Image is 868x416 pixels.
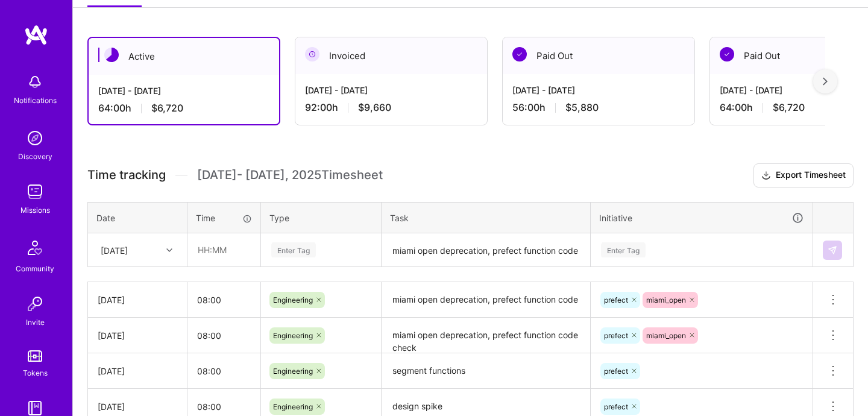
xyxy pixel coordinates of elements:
[89,38,279,75] div: Active
[383,355,589,388] textarea: segment functions
[88,202,187,233] th: Date
[98,102,269,115] div: 64:00 h
[151,102,183,115] span: $6,720
[273,402,313,411] span: Engineering
[18,150,52,163] div: Discovery
[305,84,477,96] div: [DATE] - [DATE]
[720,47,734,61] img: Paid Out
[197,168,383,183] span: [DATE] - [DATE] , 2025 Timesheet
[512,101,685,114] div: 56:00 h
[512,84,685,96] div: [DATE] - [DATE]
[187,355,260,387] input: HH:MM
[565,101,599,114] span: $5,880
[188,234,260,266] input: HH:MM
[599,211,804,225] div: Initiative
[166,247,172,253] i: icon Chevron
[295,37,487,74] div: Invoiced
[98,400,177,413] div: [DATE]
[98,84,269,97] div: [DATE] - [DATE]
[604,367,628,376] span: prefect
[273,295,313,304] span: Engineering
[646,295,686,304] span: miami_open
[187,284,260,316] input: HH:MM
[187,320,260,351] input: HH:MM
[14,94,57,107] div: Notifications
[828,245,837,255] img: Submit
[87,168,166,183] span: Time tracking
[503,37,694,74] div: Paid Out
[761,169,771,182] i: icon Download
[20,233,49,262] img: Community
[305,47,319,61] img: Invoiced
[196,212,252,224] div: Time
[305,101,477,114] div: 92:00 h
[101,244,128,256] div: [DATE]
[261,202,382,233] th: Type
[23,126,47,150] img: discovery
[773,101,805,114] span: $6,720
[104,48,119,62] img: Active
[823,77,828,86] img: right
[358,101,391,114] span: $9,660
[20,204,50,216] div: Missions
[23,292,47,316] img: Invite
[512,47,527,61] img: Paid Out
[23,70,47,94] img: bell
[26,316,45,329] div: Invite
[753,163,854,188] button: Export Timesheet
[604,402,628,411] span: prefect
[382,202,591,233] th: Task
[271,241,316,259] div: Enter Tag
[383,319,589,352] textarea: miami open deprecation, prefect function code check
[24,24,48,46] img: logo
[646,331,686,340] span: miami_open
[383,283,589,317] textarea: miami open deprecation, prefect function code
[273,331,313,340] span: Engineering
[23,367,48,379] div: Tokens
[98,294,177,306] div: [DATE]
[16,262,54,275] div: Community
[273,367,313,376] span: Engineering
[601,241,646,259] div: Enter Tag
[604,331,628,340] span: prefect
[28,350,42,362] img: tokens
[604,295,628,304] span: prefect
[98,365,177,377] div: [DATE]
[98,329,177,342] div: [DATE]
[23,180,47,204] img: teamwork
